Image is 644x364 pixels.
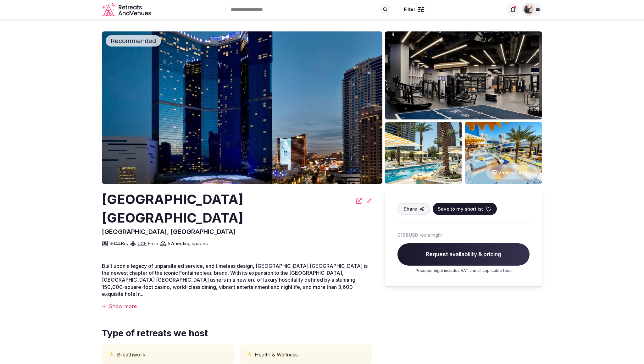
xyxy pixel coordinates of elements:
[465,122,542,184] img: Venue gallery photo
[433,203,497,215] button: Save to my shortlist
[404,6,415,13] span: Filter
[385,122,462,184] img: Venue gallery photo
[109,240,128,247] span: 3644 Brs
[485,164,539,181] button: View all photos
[397,232,418,238] span: $168 USD
[102,3,152,17] a: Visit the homepage
[102,327,208,339] span: Type of retreats we host
[106,35,161,47] div: Recommended
[102,263,368,297] span: Built upon a legacy of unparalleled service, and timeless design, [GEOGRAPHIC_DATA] [GEOGRAPHIC_D...
[102,228,236,235] span: [GEOGRAPHIC_DATA], [GEOGRAPHIC_DATA]
[524,5,533,14] img: Cory Sivell
[397,268,530,273] p: Price per night includes VAT and all applicable fees
[168,240,208,247] span: 57 meeting spaces
[102,3,152,17] svg: Retreats and Venues company logo
[397,243,530,266] span: Request availability & pricing
[400,3,428,15] button: Filter
[397,203,430,215] button: Share
[102,190,352,227] h2: [GEOGRAPHIC_DATA] [GEOGRAPHIC_DATA]
[148,240,158,247] span: 9 min
[438,206,483,212] span: Save to my shortlist
[419,232,442,238] span: room/night
[102,303,372,310] div: Show more
[385,31,542,119] img: Venue gallery photo
[102,31,382,184] img: Venue cover photo
[403,206,417,212] span: Share
[108,36,158,45] span: Recommended
[137,240,147,246] a: LCF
